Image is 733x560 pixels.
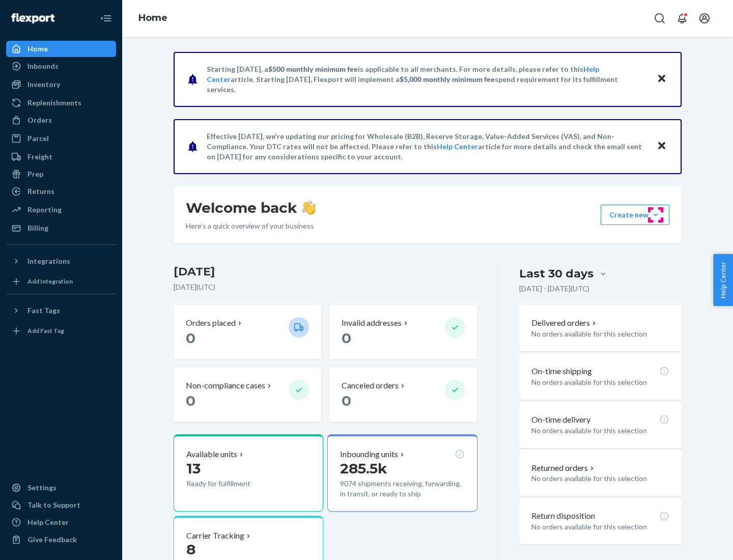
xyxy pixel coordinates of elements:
[186,530,244,542] p: Carrier Tracking
[531,462,596,474] button: Returned orders
[96,8,116,29] button: Close Navigation
[655,72,668,87] button: Close
[531,522,669,532] p: No orders available for this selection
[531,473,669,484] p: No orders available for this selection
[519,266,594,282] div: Last 30 days
[27,535,77,545] div: Give Feedback
[713,254,733,306] button: Help Center
[207,131,647,162] p: Effective [DATE], we're updating our pricing for Wholesale (B2B), Reserve Storage, Value-Added Se...
[186,479,280,489] p: Ready for fulfillment
[672,8,692,29] button: Open notifications
[27,483,57,493] div: Settings
[174,282,477,292] p: [DATE] ( UTC )
[27,517,69,527] div: Help Center
[655,139,668,154] button: Close
[342,380,399,391] p: Canceled orders
[6,220,116,236] a: Billing
[186,317,236,329] p: Orders placed
[27,152,52,162] div: Freight
[174,305,321,359] button: Orders placed 0
[329,305,477,359] button: Invalid addresses 0
[27,205,62,215] div: Reporting
[650,8,670,29] button: Open Search Box
[340,449,398,460] p: Inbounding units
[27,326,64,335] div: Add Fast Tag
[174,434,323,512] button: Available units13Ready for fulfillment
[6,273,116,290] a: Add Integration
[6,76,116,93] a: Inventory
[6,130,116,147] a: Parcel
[186,449,237,460] p: Available units
[340,479,464,499] p: 9074 shipments receiving, forwarding, in transit, or ready to ship
[342,392,351,409] span: 0
[694,8,715,29] button: Open account menu
[327,434,477,512] button: Inbounding units285.5k9074 shipments receiving, forwarding, in transit, or ready to ship
[186,541,195,558] span: 8
[400,75,495,83] span: $5,000 monthly minimum fee
[6,41,116,57] a: Home
[6,480,116,496] a: Settings
[27,223,48,233] div: Billing
[27,305,60,316] div: Fast Tags
[342,317,402,329] p: Invalid addresses
[437,142,478,151] a: Help Center
[6,497,116,513] a: Talk to Support
[6,202,116,218] a: Reporting
[6,112,116,128] a: Orders
[342,329,351,347] span: 0
[6,253,116,269] button: Integrations
[6,302,116,319] button: Fast Tags
[531,317,598,329] button: Delivered orders
[207,64,647,95] p: Starting [DATE], a is applicable to all merchants. For more details, please refer to this article...
[27,169,43,179] div: Prep
[6,514,116,530] a: Help Center
[11,13,54,23] img: Flexport logo
[6,531,116,548] button: Give Feedback
[301,201,316,215] img: hand-wave emoji
[531,329,669,339] p: No orders available for this selection
[340,460,387,477] span: 285.5k
[130,4,176,33] ol: breadcrumbs
[6,323,116,339] a: Add Fast Tag
[531,366,592,377] p: On-time shipping
[174,368,321,422] button: Non-compliance cases 0
[174,264,477,280] h3: [DATE]
[329,368,477,422] button: Canceled orders 0
[531,426,669,436] p: No orders available for this selection
[186,199,316,217] h1: Welcome back
[6,95,116,111] a: Replenishments
[27,115,52,125] div: Orders
[27,98,81,108] div: Replenishments
[186,380,265,391] p: Non-compliance cases
[531,414,590,426] p: On-time delivery
[531,377,669,387] p: No orders available for this selection
[27,79,60,90] div: Inventory
[27,44,48,54] div: Home
[27,256,70,266] div: Integrations
[6,183,116,200] a: Returns
[531,510,595,522] p: Return disposition
[601,205,669,225] button: Create new
[138,12,167,23] a: Home
[186,392,195,409] span: 0
[27,61,59,71] div: Inbounds
[27,186,54,197] div: Returns
[6,166,116,182] a: Prep
[519,284,589,294] p: [DATE] - [DATE] ( UTC )
[268,65,358,73] span: $500 monthly minimum fee
[186,329,195,347] span: 0
[27,133,49,144] div: Parcel
[6,58,116,74] a: Inbounds
[186,460,201,477] span: 13
[186,221,316,231] p: Here’s a quick overview of your business
[27,500,80,510] div: Talk to Support
[27,277,73,286] div: Add Integration
[6,149,116,165] a: Freight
